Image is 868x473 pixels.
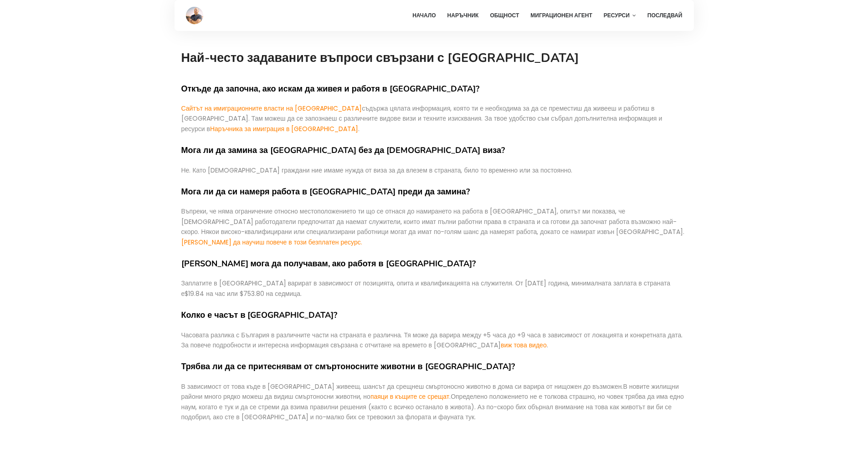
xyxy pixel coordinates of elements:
[181,382,679,401] span: В новите жилищни райони много рядко можеш да видиш смъртоносни животни, но .
[181,310,687,320] h4: Колко е часът в [GEOGRAPHIC_DATA]?
[181,238,362,247] a: [PERSON_NAME] да научиш повече в този безплатен ресурс.
[181,330,687,351] p: Часовата разлика с България в различните части на страната е различна. Тя може да варира между +5...
[181,49,687,68] h1: Най-често задаваните въпроси свързани с [GEOGRAPHIC_DATA]
[181,278,687,299] p: Заплатите в [GEOGRAPHIC_DATA] варират в зависимост от позицията, опита и квалификацията на служит...
[181,206,687,247] p: Въпреки, че няма ограничение относно местоположението ти що се отнася до намирането на работа в [...
[181,103,687,134] p: съдържа цялата информация, която ти е необходима за да се преместиш да живееш и работиш в [GEOGRA...
[181,84,687,94] h4: Откъде да започна, ако искам да живея и работя в [GEOGRAPHIC_DATA]?
[185,289,302,298] span: $19.84 на час или $753.80 на седмица.
[210,124,359,133] a: Наръчника за имиграция в [GEOGRAPHIC_DATA]
[181,392,684,411] span: Определено положението не е толкова страшно, но човек трябва да има едно наум, когато е тук и да ...
[186,7,203,24] img: Емигрирай в Австралия
[181,165,687,175] p: Не. Като [DEMOGRAPHIC_DATA] граждани ние имаме нужда от виза за да влезем в страната, било то вре...
[181,145,687,156] h4: Мога ли да замина за [GEOGRAPHIC_DATA] без да [DEMOGRAPHIC_DATA] виза?
[181,187,687,197] h4: Мога ли да си намеря работа в [GEOGRAPHIC_DATA] преди да замина?
[181,259,687,269] h4: [PERSON_NAME] мога да получавам, ако работя в [GEOGRAPHIC_DATA]?
[501,341,547,350] a: виж това видео
[181,361,687,372] h4: Трябва ли да се притеснявам от смъртоносните животни в [GEOGRAPHIC_DATA]?
[370,392,449,401] a: паяци в къщите се срещат
[181,382,623,391] span: В зависимост от това къде в [GEOGRAPHIC_DATA] живееш, шансът да срещнеш смъртоносно животно в дом...
[181,104,362,113] a: Сайтът на имиграционните власти на [GEOGRAPHIC_DATA]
